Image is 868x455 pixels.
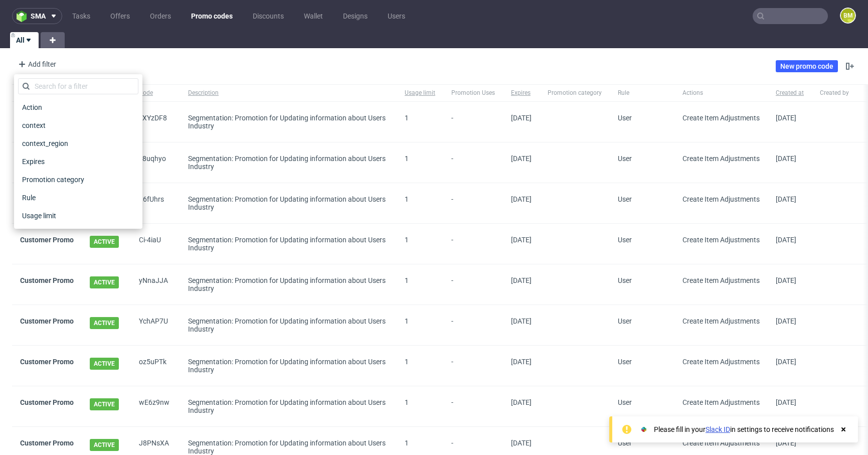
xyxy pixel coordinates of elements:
[188,155,389,171] div: Segmentation: Promotion for Updating information about Users Industry
[188,276,389,292] div: Segmentation: Promotion for Updating information about Users Industry
[139,276,172,292] span: yNnaJJA
[776,195,796,203] span: [DATE]
[139,89,172,97] span: Code
[18,191,40,205] span: Rule
[405,114,409,122] span: 1
[20,317,74,325] a: Customer Promo
[90,276,119,288] span: ACTIVE
[451,358,495,374] span: -
[682,236,760,244] span: Create Item Adjustments
[20,358,74,366] a: Customer Promo
[618,358,632,366] span: User
[104,8,136,24] a: Offers
[776,236,796,244] span: [DATE]
[405,398,409,406] span: 1
[682,155,760,163] span: Create Item Adjustments
[337,8,374,24] a: Designs
[405,439,409,447] span: 1
[18,209,60,223] span: Usage limit
[776,60,838,72] a: New promo code
[618,439,632,447] span: User
[188,317,389,333] div: Segmentation: Promotion for Updating information about Users Industry
[405,276,409,284] span: 1
[618,155,632,163] span: User
[139,358,172,374] span: oz5uPTk
[188,195,389,211] div: Segmentation: Promotion for Updating information about Users Industry
[511,276,532,284] span: [DATE]
[841,9,855,23] figcaption: BM
[139,398,172,414] span: wE6z9nw
[405,155,409,163] span: 1
[511,155,532,163] span: [DATE]
[682,398,760,406] span: Create Item Adjustments
[618,195,632,203] span: User
[618,276,632,284] span: User
[682,439,760,447] span: Create Item Adjustments
[511,398,532,406] span: [DATE]
[511,114,532,122] span: [DATE]
[776,439,796,447] span: [DATE]
[776,89,804,97] span: Created at
[511,317,532,325] span: [DATE]
[139,317,172,333] span: YchAP7U
[618,398,632,406] span: User
[405,236,409,244] span: 1
[776,317,796,325] span: [DATE]
[451,439,495,455] span: -
[17,11,31,22] img: logo
[451,317,495,333] span: -
[618,317,632,325] span: User
[12,8,62,24] button: sma
[18,100,46,114] span: Action
[405,317,409,325] span: 1
[451,195,495,211] span: -
[511,358,532,366] span: [DATE]
[90,236,119,248] span: ACTIVE
[776,155,796,163] span: [DATE]
[18,136,72,150] span: context_region
[20,398,74,406] a: Customer Promo
[451,89,495,97] span: Promotion Uses
[682,358,760,366] span: Create Item Adjustments
[298,8,329,24] a: Wallet
[188,236,389,252] div: Segmentation: Promotion for Updating information about Users Industry
[639,424,649,434] img: Slack
[618,89,666,97] span: Rule
[188,358,389,374] div: Segmentation: Promotion for Updating information about Users Industry
[20,439,74,447] a: Customer Promo
[511,236,532,244] span: [DATE]
[776,398,796,406] span: [DATE]
[90,439,119,451] span: ACTIVE
[90,398,119,410] span: ACTIVE
[185,8,239,24] a: Promo codes
[618,236,632,244] span: User
[66,8,96,24] a: Tasks
[247,8,290,24] a: Discounts
[682,195,760,203] span: Create Item Adjustments
[139,236,172,252] span: Ci-4iaU
[682,276,760,284] span: Create Item Adjustments
[10,32,39,48] a: All
[511,195,532,203] span: [DATE]
[139,195,172,211] span: 86fUhrs
[451,276,495,292] span: -
[511,439,532,447] span: [DATE]
[18,118,50,132] span: context
[90,358,119,370] span: ACTIVE
[511,89,532,97] span: Expires
[20,236,74,244] a: Customer Promo
[139,439,172,455] span: J8PNsXA
[405,195,409,203] span: 1
[405,358,409,366] span: 1
[18,78,138,94] input: Search for a filter
[451,236,495,252] span: -
[776,358,796,366] span: [DATE]
[31,13,46,20] span: sma
[18,173,88,187] span: Promotion category
[18,155,49,169] span: Expires
[188,114,389,130] div: Segmentation: Promotion for Updating information about Users Industry
[405,89,435,97] span: Usage limit
[451,155,495,171] span: -
[90,317,119,329] span: ACTIVE
[451,114,495,130] span: -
